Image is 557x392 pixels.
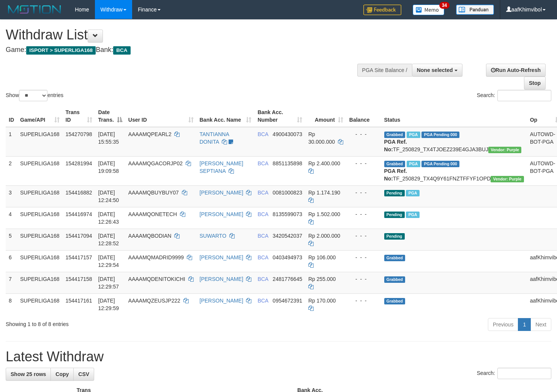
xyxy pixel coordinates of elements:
[273,233,302,239] span: Copy 3420542037 to clipboard
[17,105,63,127] th: Game/API: activate to sort column ascending
[257,131,268,137] span: BCA
[6,90,63,101] label: Show entries
[55,371,69,377] span: Copy
[363,5,401,15] img: Feedback.jpg
[308,233,340,239] span: Rp 2.000.000
[349,297,378,304] div: - - -
[17,293,63,315] td: SUPERLIGA168
[349,275,378,283] div: - - -
[384,255,406,261] span: Grabbed
[66,190,92,196] span: 154416882
[384,139,407,152] b: PGA Ref. No:
[73,368,94,381] a: CSV
[384,212,405,218] span: Pending
[26,46,96,55] span: ISPORT > SUPERLIGA168
[78,371,89,377] span: CSV
[6,156,17,185] td: 2
[488,318,518,331] a: Previous
[98,131,119,145] span: [DATE] 15:55:35
[128,254,184,260] span: AAAAMQMADRID9999
[349,232,378,240] div: - - -
[66,233,92,239] span: 154417094
[273,298,302,304] span: Copy 0954672391 to clipboard
[200,190,243,196] a: [PERSON_NAME]
[308,254,336,260] span: Rp 106.000
[524,77,546,89] a: Stop
[384,190,405,196] span: Pending
[128,233,172,239] span: AAAAMQBODIAN
[128,211,177,217] span: AAAAMQONETECH
[200,233,227,239] a: SUWARTO
[305,105,346,127] th: Amount: activate to sort column ascending
[349,210,378,218] div: - - -
[11,371,46,377] span: Show 25 rows
[407,132,420,138] span: Marked by aafmaleo
[6,185,17,207] td: 3
[257,233,268,239] span: BCA
[488,147,521,153] span: Vendor URL: https://trx4.1velocity.biz
[98,211,119,225] span: [DATE] 12:26:43
[6,349,551,364] h1: Latest Withdraw
[200,211,243,217] a: [PERSON_NAME]
[128,131,172,137] span: AAAAMQPEARL2
[200,131,229,145] a: TANTIANNA DONITA
[125,105,197,127] th: User ID: activate to sort column ascending
[257,160,268,166] span: BCA
[98,160,119,174] span: [DATE] 19:09:58
[308,190,340,196] span: Rp 1.174.190
[257,276,268,282] span: BCA
[497,90,551,101] input: Search:
[6,272,17,293] td: 7
[66,276,92,282] span: 154417158
[384,276,406,283] span: Grabbed
[491,176,524,182] span: Vendor URL: https://trx4.1velocity.biz
[477,90,551,101] label: Search:
[357,64,412,77] div: PGA Site Balance /
[384,161,406,167] span: Grabbed
[17,250,63,272] td: SUPERLIGA168
[66,160,92,166] span: 154281994
[6,293,17,315] td: 8
[273,276,302,282] span: Copy 2481776645 to clipboard
[200,298,243,304] a: [PERSON_NAME]
[197,105,255,127] th: Bank Acc. Name: activate to sort column ascending
[17,185,63,207] td: SUPERLIGA168
[98,276,119,290] span: [DATE] 12:29:57
[6,46,364,54] h4: Game: Bank:
[381,105,527,127] th: Status
[17,156,63,185] td: SUPERLIGA168
[407,161,420,167] span: Marked by aafnonsreyleab
[439,2,450,9] span: 34
[381,156,527,185] td: TF_250829_TX4Q9Y61FNZTFFYF1OPD
[530,318,551,331] a: Next
[6,368,51,381] a: Show 25 rows
[346,105,381,127] th: Balance
[486,64,546,77] a: Run Auto-Refresh
[66,298,92,304] span: 154417161
[273,190,302,196] span: Copy 0081000823 to clipboard
[349,189,378,196] div: - - -
[98,298,119,311] span: [DATE] 12:29:59
[413,5,445,15] img: Button%20Memo.svg
[308,211,340,217] span: Rp 1.502.000
[128,160,183,166] span: AAAAMQGACORJP02
[518,318,531,331] a: 1
[257,211,268,217] span: BCA
[128,190,179,196] span: AAAAMQBUYBUY07
[273,131,302,137] span: Copy 4900430073 to clipboard
[273,254,302,260] span: Copy 0403494973 to clipboard
[254,105,305,127] th: Bank Acc. Number: activate to sort column ascending
[421,132,459,138] span: PGA Pending
[497,368,551,379] input: Search:
[128,276,185,282] span: AAAAMQDENITOKICHI
[308,276,336,282] span: Rp 255.000
[257,190,268,196] span: BCA
[6,317,226,328] div: Showing 1 to 8 of 8 entries
[381,127,527,157] td: TF_250829_TX4TJOEZ239E4GJA3BUJ
[384,298,406,304] span: Grabbed
[384,233,405,240] span: Pending
[477,368,551,379] label: Search:
[406,212,419,218] span: Marked by aafsoumeymey
[257,254,268,260] span: BCA
[6,4,63,15] img: MOTION_logo.png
